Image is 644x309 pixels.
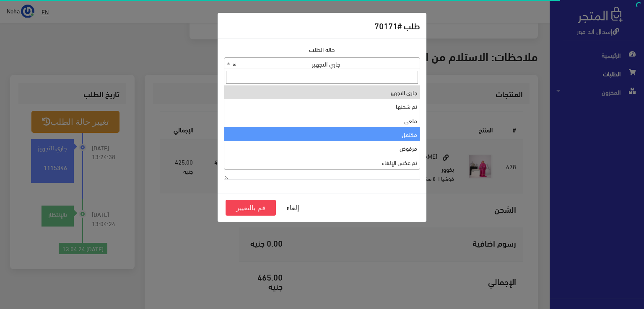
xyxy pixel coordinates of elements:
[224,155,420,169] li: تم عكس الإلغاء
[224,57,420,69] span: جاري التجهيز
[374,19,420,32] h5: طلب #70171
[224,99,420,113] li: تم شحنها
[224,85,420,99] li: جاري التجهيز
[224,141,420,155] li: مرفوض
[233,58,236,70] span: ×
[224,127,420,141] li: مكتمل
[224,58,420,70] span: جاري التجهيز
[276,200,309,216] button: إلغاء
[226,200,276,216] button: قم بالتغيير
[309,45,335,54] label: حالة الطلب
[224,113,420,127] li: ملغي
